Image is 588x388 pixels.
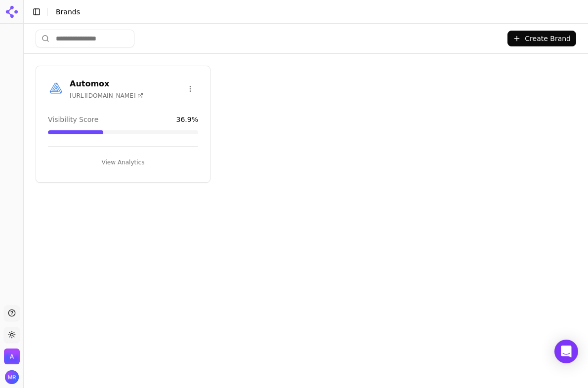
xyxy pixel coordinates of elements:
span: 36.9 % [176,115,198,124]
button: Create Brand [507,31,576,46]
img: Automox [48,81,64,97]
button: Open organization switcher [4,349,20,364]
span: Visibility Score [48,115,98,124]
img: Maddie Regis [5,370,19,384]
img: Automox [4,349,20,364]
span: Brands [56,8,80,16]
button: Open user button [5,370,19,384]
nav: breadcrumb [56,7,560,17]
button: View Analytics [48,155,198,170]
span: [URL][DOMAIN_NAME] [70,92,143,100]
h3: Automox [70,78,143,90]
div: Open Intercom Messenger [554,340,578,363]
